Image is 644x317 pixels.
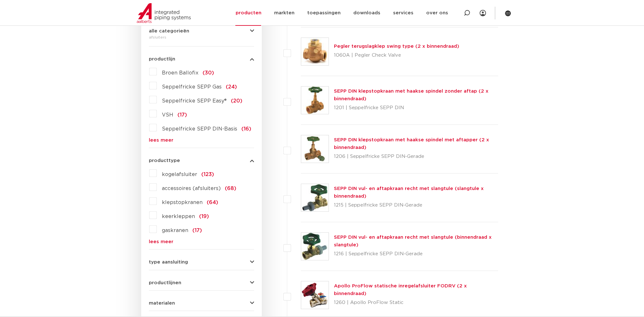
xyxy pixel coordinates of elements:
[334,44,459,49] a: Pegler terugslagklep swing type (2 x binnendraad)
[162,228,188,233] span: gaskranen
[301,38,329,65] img: Thumbnail for Pegler terugslagklep swing type (2 x binnendraad)
[149,301,175,306] span: materialen
[231,98,242,103] span: (20)
[201,172,214,177] span: (123)
[225,186,236,191] span: (68)
[226,84,237,89] span: (24)
[162,126,237,131] span: Seppelfricke SEPP DIN-Basis
[301,135,329,163] img: Thumbnail for SEPP DIN klepstopkraan met haakse spindel met aftapper (2 x binnendraad)
[149,301,254,306] button: materialen
[162,98,227,103] span: Seppelfricke SEPP Easy®
[334,249,498,259] p: 1216 | Seppelfricke SEPP DIN-Gerade
[334,298,498,308] p: 1260 | Apollo ProFlow Static
[199,214,209,219] span: (19)
[149,33,254,41] div: afsluiters
[162,70,198,75] span: Broen Ballofix
[162,186,221,191] span: accessoires (afsluiters)
[149,239,254,244] a: lees meer
[334,200,498,210] p: 1215 | Seppelfricke SEPP DIN-Gerade
[162,172,197,177] span: kogelafsluiter
[301,184,329,211] img: Thumbnail for SEPP DIN vul- en aftapkraan recht met slangtule (slangtule x binnendraad)
[149,29,254,33] button: alle categorieën
[149,158,180,163] span: producttype
[149,29,189,33] span: alle categorieën
[149,280,181,285] span: productlijnen
[334,50,459,60] p: 1060A | Pegler Check Valve
[334,103,498,113] p: 1201 | Seppelfricke SEPP DIN
[334,151,498,162] p: 1206 | Seppelfricke SEPP DIN-Gerade
[149,57,175,61] span: productlijn
[177,112,187,117] span: (17)
[334,186,484,199] a: SEPP DIN vul- en aftapkraan recht met slangtule (slangtule x binnendraad)
[301,87,329,114] img: Thumbnail for SEPP DIN klepstopkraan met haakse spindel zonder aftap (2 x binnendraad)
[149,158,254,163] button: producttype
[149,260,254,264] button: type aansluiting
[192,228,202,233] span: (17)
[162,112,173,117] span: VSH
[203,70,214,75] span: (30)
[334,235,492,247] a: SEPP DIN vul- en aftapkraan recht met slangtule (binnendraad x slangtule)
[162,200,203,205] span: klepstopkranen
[162,84,222,89] span: Seppelfricke SEPP Gas
[149,57,254,61] button: productlijn
[149,280,254,285] button: productlijnen
[334,137,489,150] a: SEPP DIN klepstopkraan met haakse spindel met aftapper (2 x binnendraad)
[301,233,329,260] img: Thumbnail for SEPP DIN vul- en aftapkraan recht met slangtule (binnendraad x slangtule)
[241,126,251,131] span: (16)
[301,281,329,309] img: Thumbnail for Apollo ProFlow statische inregelafsluiter FODRV (2 x binnendraad)
[334,89,488,101] a: SEPP DIN klepstopkraan met haakse spindel zonder aftap (2 x binnendraad)
[162,214,195,219] span: keerkleppen
[149,138,254,143] a: lees meer
[334,284,467,296] a: Apollo ProFlow statische inregelafsluiter FODRV (2 x binnendraad)
[207,200,218,205] span: (64)
[149,260,188,264] span: type aansluiting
